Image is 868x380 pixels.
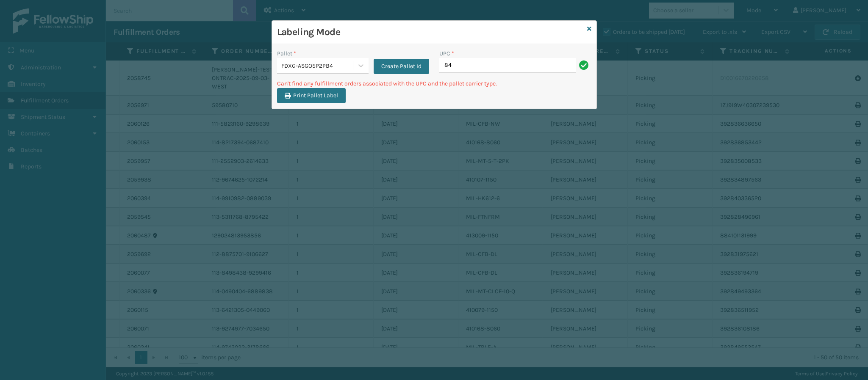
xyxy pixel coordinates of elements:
button: Print Pallet Label [277,88,346,103]
p: Can't find any fulfillment orders associated with the UPC and the pallet carrier type. [277,79,591,88]
button: Create Pallet Id [374,59,429,74]
div: FDXG-ASGO5P2PB4 [281,61,354,70]
h3: Labeling Mode [277,26,584,39]
label: UPC [439,49,454,58]
label: Pallet [277,49,296,58]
